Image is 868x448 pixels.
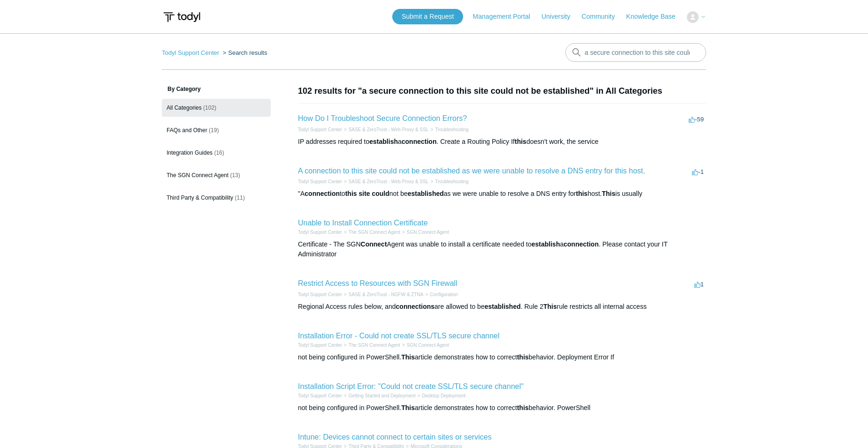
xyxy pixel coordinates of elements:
a: Todyl Support Center [298,127,342,132]
div: not being configured in PowerShell. article demonstrates how to correct behavior. Deployment Erro... [298,352,706,362]
em: established [408,190,444,197]
a: University [541,12,579,22]
em: established [485,303,521,310]
a: Todyl Support Center [298,292,342,297]
li: The SGN Connect Agent [342,229,400,236]
li: Todyl Support Center [298,178,342,185]
a: A connection to this site could not be established as we were unable to resolve a DNS entry for t... [298,167,645,175]
span: FAQs and Other [167,127,207,134]
em: This [401,404,415,411]
li: Troubleshooting [428,126,468,133]
em: connection [402,138,437,145]
a: Troubleshooting [435,127,468,132]
em: this [515,138,526,145]
li: SASE & ZeroTrust - Web Proxy & SSL [342,126,428,133]
a: SASE & ZeroTrust - NGFW & ZTNA [349,292,424,297]
a: SASE & ZeroTrust - Web Proxy & SSL [349,127,429,132]
li: Todyl Support Center [162,49,221,56]
a: Todyl Support Center [162,49,219,56]
span: (11) [235,194,244,201]
a: Todyl Support Center [298,343,342,348]
a: SGN Connect Agent [407,230,449,235]
li: Search results [221,49,267,56]
em: this [345,190,357,197]
a: Submit a Request [392,9,463,24]
em: this [517,404,529,411]
div: IP addresses required to a . Create a Routing Policy If doesn't work, the service [298,137,706,147]
a: Management Portal [473,12,540,22]
span: (102) [203,105,216,111]
a: SASE & ZeroTrust - Web Proxy & SSL [349,179,429,184]
div: Certificate - The SGN Agent was unable to install a certificate needed to a . Please contact your... [298,239,706,259]
h3: By Category [162,85,271,93]
li: Todyl Support Center [298,229,342,236]
a: The SGN Connect Agent (13) [162,166,271,184]
h1: 102 results for "a secure connection to this site could not be established" in All Categories [298,85,706,97]
em: connection [563,240,599,248]
span: (16) [214,149,224,156]
a: Community [582,12,624,22]
li: Todyl Support Center [298,126,342,133]
em: establish [532,240,560,248]
a: Intune: Devices cannot connect to certain sites or services [298,433,492,441]
em: Connect [361,240,387,248]
span: The SGN Connect Agent [167,172,228,179]
em: This [602,190,616,197]
a: Unable to Install Connection Certificate [298,219,428,227]
a: How Do I Troubleshoot Secure Connection Errors? [298,114,467,122]
a: The SGN Connect Agent [349,230,400,235]
div: "A to not be as we were unable to resolve a DNS entry for host. is usually [298,189,706,199]
a: Knowledge Base [626,12,685,22]
li: SGN Connect Agent [400,342,449,349]
li: Desktop Deployment [416,392,466,399]
em: This [543,303,557,310]
a: Third Party & Compatibility (11) [162,189,271,207]
li: SGN Connect Agent [400,229,449,236]
a: FAQs and Other (19) [162,121,271,139]
li: Todyl Support Center [298,342,342,349]
span: -1 [692,168,704,175]
a: Todyl Support Center [298,179,342,184]
span: (13) [230,172,240,179]
span: Integration Guides [167,149,213,156]
a: Getting Started and Deployment [349,393,416,398]
span: -59 [689,116,704,123]
em: connections [396,303,434,310]
a: Installation Script Error: "Could not create SSL/TLS secure channel" [298,382,524,390]
em: establish [369,138,398,145]
em: this [517,353,529,361]
img: Todyl Support Center Help Center home page [162,8,202,26]
li: Todyl Support Center [298,291,342,298]
span: 1 [694,281,704,288]
em: site [358,190,370,197]
a: Troubleshooting [435,179,468,184]
em: connection [305,190,340,197]
em: could [372,190,389,197]
a: Integration Guides (16) [162,144,271,162]
a: Configuration [430,292,457,297]
a: All Categories (102) [162,99,271,117]
a: The SGN Connect Agent [349,343,400,348]
a: Desktop Deployment [422,393,466,398]
li: The SGN Connect Agent [342,342,400,349]
a: Todyl Support Center [298,393,342,398]
li: Configuration [423,291,457,298]
a: Todyl Support Center [298,230,342,235]
li: Todyl Support Center [298,392,342,399]
span: (19) [209,127,219,134]
div: Regional Access rules below, and are allowed to be . Rule 2 rule restricts all internal access [298,302,706,312]
a: Restrict Access to Resources with SGN Firewall [298,279,457,287]
li: Getting Started and Deployment [342,392,416,399]
input: Search [565,43,706,62]
div: not being configured in PowerShell. article demonstrates how to correct behavior. PowerShell [298,403,706,413]
span: Third Party & Compatibility [167,194,233,201]
li: SASE & ZeroTrust - NGFW & ZTNA [342,291,424,298]
a: Installation Error - Could not create SSL/TLS secure channel [298,332,500,340]
a: SGN Connect Agent [407,343,449,348]
li: SASE & ZeroTrust - Web Proxy & SSL [342,178,428,185]
em: this [576,190,587,197]
span: All Categories [167,105,202,111]
em: This [401,353,415,361]
li: Troubleshooting [428,178,468,185]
